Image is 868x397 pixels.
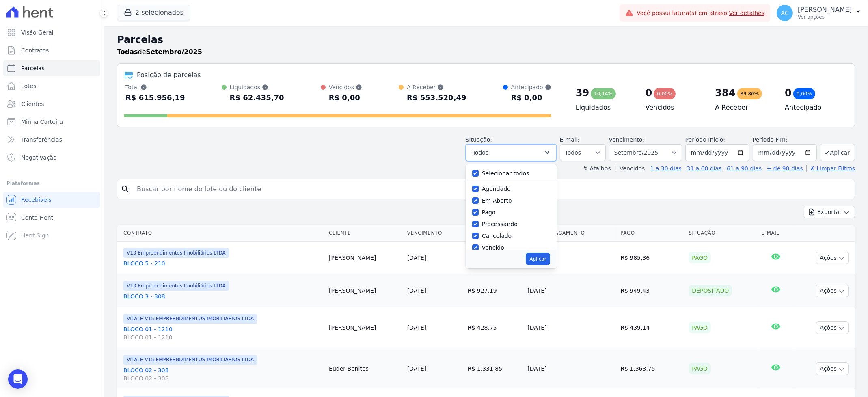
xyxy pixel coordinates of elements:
div: 0 [646,86,652,99]
div: R$ 62.435,70 [230,91,284,104]
a: + de 90 dias [767,165,803,172]
div: 39 [576,86,589,99]
th: Situação [685,225,758,242]
span: VITALE V15 EMPREENDIMENTOS IMOBILIARIOS LTDA [123,355,257,365]
th: Cliente [326,225,404,242]
a: ✗ Limpar Filtros [806,165,855,172]
div: R$ 0,00 [511,91,551,104]
div: Plataformas [6,179,97,188]
td: [PERSON_NAME] [326,307,404,348]
button: Ações [816,285,849,297]
a: Transferências [3,132,100,148]
label: Pago [482,209,496,216]
td: [DATE] [524,274,617,307]
span: Clientes [21,100,44,108]
label: Agendado [482,186,511,192]
td: [PERSON_NAME] [326,242,404,274]
span: V13 Empreendimentos Imobiliários LTDA [123,281,229,291]
span: AC [781,10,789,16]
span: V13 Empreendimentos Imobiliários LTDA [123,248,229,258]
td: R$ 985,36 [617,242,685,274]
label: Cancelado [482,233,512,239]
span: Você possui fatura(s) em atraso. [637,9,764,17]
th: Pago [617,225,685,242]
span: Todos [473,148,488,158]
a: 1 a 30 dias [650,165,682,172]
span: Minha Carteira [21,118,63,126]
button: Exportar [804,206,855,218]
a: Negativação [3,149,100,166]
td: R$ 949,43 [617,274,685,307]
input: Buscar por nome do lote ou do cliente [132,181,851,197]
div: Pago [689,363,711,374]
strong: Setembro/2025 [146,48,202,56]
td: R$ 439,14 [617,307,685,348]
span: Transferências [21,136,62,144]
button: 2 selecionados [117,5,190,20]
td: R$ 958,53 [464,242,525,274]
label: Situação: [466,136,492,143]
a: BLOCO 3 - 308 [123,292,322,300]
td: [DATE] [524,242,617,274]
div: R$ 615.956,19 [125,91,185,104]
div: Total [125,83,185,91]
label: Selecionar todos [482,170,529,177]
label: Processando [482,221,518,227]
a: Parcelas [3,60,100,76]
div: 10,14% [591,88,616,99]
p: de [117,47,202,57]
td: [DATE] [524,307,617,348]
th: Valor [464,225,525,242]
label: Vencimento: [609,136,644,143]
span: Negativação [21,153,57,162]
div: 0,00% [654,88,676,99]
td: R$ 927,19 [464,274,525,307]
span: Contratos [21,46,49,54]
a: BLOCO 01 - 1210BLOCO 01 - 1210 [123,325,322,341]
label: ↯ Atalhos [583,165,611,172]
button: Ações [816,252,849,264]
td: [DATE] [524,348,617,389]
a: Ver detalhes [729,10,765,16]
a: BLOCO 5 - 210 [123,259,322,268]
label: E-mail: [560,136,580,143]
button: Todos [466,144,557,161]
label: Vencidos: [616,165,647,172]
th: E-mail [758,225,794,242]
a: Conta Hent [3,209,100,226]
div: R$ 553.520,49 [407,91,466,104]
th: Vencimento [404,225,464,242]
span: BLOCO 01 - 1210 [123,333,322,341]
span: BLOCO 02 - 308 [123,374,322,382]
a: Contratos [3,42,100,58]
span: Recebíveis [21,196,52,204]
div: 384 [715,86,735,99]
a: Recebíveis [3,192,100,208]
td: [PERSON_NAME] [326,274,404,307]
td: R$ 1.363,75 [617,348,685,389]
div: 89,86% [737,88,762,99]
a: 31 a 60 dias [687,165,721,172]
button: Ações [816,362,849,375]
th: Data de Pagamento [524,225,617,242]
h4: Liquidados [576,103,633,112]
a: Lotes [3,78,100,94]
label: Em Aberto [482,197,512,204]
div: 0,00% [793,88,815,99]
span: Lotes [21,82,37,90]
i: search [121,184,130,194]
h4: Antecipado [785,103,842,112]
div: Posição de parcelas [137,70,201,80]
h2: Parcelas [117,32,855,47]
span: VITALE V15 EMPREENDIMENTOS IMOBILIARIOS LTDA [123,314,257,324]
div: A Receber [407,83,466,91]
div: Open Intercom Messenger [8,369,28,389]
label: Vencido [482,244,504,251]
td: R$ 1.331,85 [464,348,525,389]
div: Vencidos [329,83,362,91]
div: Pago [689,252,711,263]
a: [DATE] [407,324,426,331]
a: Clientes [3,96,100,112]
span: Parcelas [21,64,45,72]
h4: Vencidos [646,103,702,112]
